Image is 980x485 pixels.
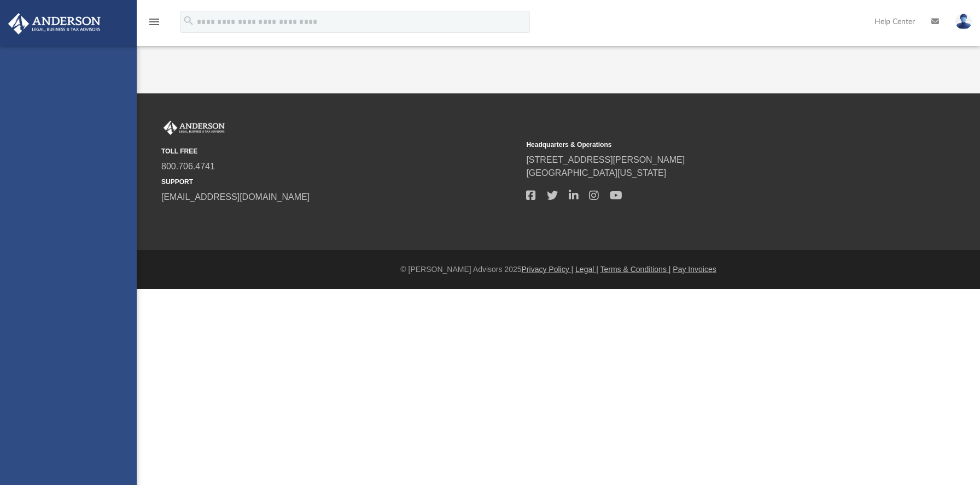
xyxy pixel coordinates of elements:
a: [STREET_ADDRESS][PERSON_NAME] [526,155,685,164]
img: Anderson Advisors Platinum Portal [5,13,104,34]
small: Headquarters & Operations [526,140,883,150]
img: Anderson Advisors Platinum Portal [161,121,227,135]
div: © [PERSON_NAME] Advisors 2025 [137,264,980,275]
a: Pay Invoices [673,265,716,274]
i: menu [148,15,161,28]
i: search [183,15,195,27]
a: Privacy Policy | [522,265,574,274]
a: [GEOGRAPHIC_DATA][US_STATE] [526,168,666,178]
a: Terms & Conditions | [600,265,671,274]
a: menu [148,21,161,28]
small: TOLL FREE [161,146,518,156]
a: Legal | [575,265,598,274]
img: User Pic [955,14,972,29]
small: SUPPORT [161,177,518,187]
a: 800.706.4741 [161,162,215,171]
a: [EMAIL_ADDRESS][DOMAIN_NAME] [161,192,310,202]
